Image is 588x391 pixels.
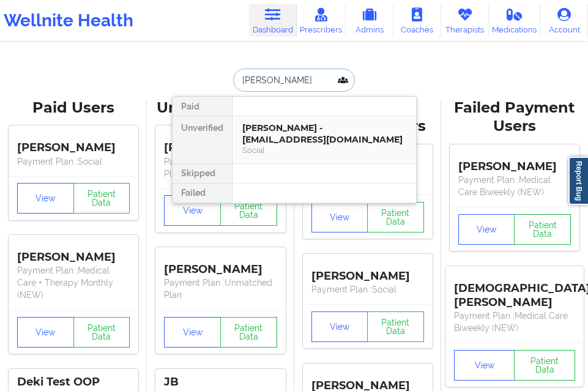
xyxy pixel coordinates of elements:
[164,155,277,180] p: Payment Plan : Unmatched Plan
[164,195,221,226] button: View
[17,317,74,348] button: View
[311,202,368,233] button: View
[458,151,571,174] div: [PERSON_NAME]
[249,4,297,37] a: Dashboard
[441,4,489,37] a: Therapists
[489,4,540,37] a: Medications
[311,311,368,342] button: View
[568,157,588,205] a: Report Bug
[73,317,130,348] button: Patient Data
[393,4,441,37] a: Coaches
[17,183,74,214] button: View
[155,99,285,117] div: Unverified Users
[73,183,130,214] button: Patient Data
[454,310,575,334] p: Payment Plan : Medical Care Biweekly (NEW)
[242,122,406,145] div: [PERSON_NAME] - [EMAIL_ADDRESS][DOMAIN_NAME]
[9,99,138,117] div: Paid Users
[220,317,277,348] button: Patient Data
[164,277,277,301] p: Payment Plan : Unmatched Plan
[164,132,277,155] div: [PERSON_NAME]
[173,116,232,164] div: Unverified
[242,145,406,155] div: Social
[367,311,424,342] button: Patient Data
[17,241,130,264] div: [PERSON_NAME]
[540,4,588,37] a: Account
[220,195,277,226] button: Patient Data
[367,202,424,233] button: Patient Data
[17,155,130,168] p: Payment Plan : Social
[164,253,277,277] div: [PERSON_NAME]
[311,283,424,296] p: Payment Plan : Social
[297,4,346,37] a: Prescribers
[173,184,232,203] div: Failed
[164,317,221,348] button: View
[458,214,515,245] button: View
[450,99,579,136] div: Failed Payment Users
[164,375,277,389] div: JB
[311,260,424,283] div: [PERSON_NAME]
[17,264,130,301] p: Payment Plan : Medical Care + Therapy Monthly (NEW)
[514,214,571,245] button: Patient Data
[173,164,232,184] div: Skipped
[514,350,575,381] button: Patient Data
[458,174,571,198] p: Payment Plan : Medical Care Biweekly (NEW)
[173,97,232,116] div: Paid
[454,272,575,310] div: [DEMOGRAPHIC_DATA][PERSON_NAME]
[346,4,393,37] a: Admins
[454,350,515,381] button: View
[17,132,130,155] div: [PERSON_NAME]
